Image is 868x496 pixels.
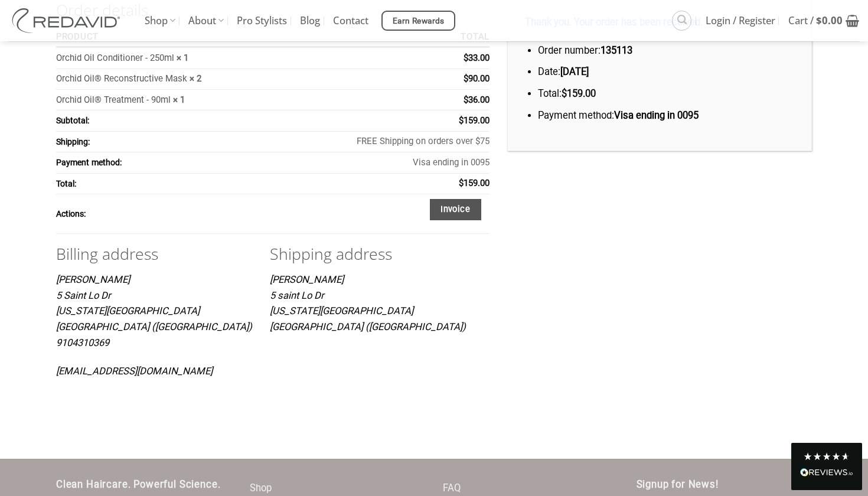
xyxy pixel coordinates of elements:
[459,178,490,188] span: 159.00
[56,152,282,173] th: Payment method:
[538,86,794,102] li: Total:
[56,272,252,379] address: [PERSON_NAME] 5 Saint Lo Dr [US_STATE][GEOGRAPHIC_DATA] [GEOGRAPHIC_DATA] ([GEOGRAPHIC_DATA])
[56,53,174,63] a: Orchid Oil Conditioner - 250ml
[270,244,466,265] h2: Shipping address
[282,152,490,173] td: Visa ending in 0095
[56,194,282,234] th: Actions:
[56,132,282,152] th: Shipping:
[538,43,794,59] li: Order number:
[464,94,468,105] span: $
[430,199,481,221] a: Invoice order number 135113
[464,53,490,63] bdi: 33.00
[464,53,468,63] span: $
[464,73,468,84] span: $
[56,94,171,105] a: Orchid Oil® Treatment - 90ml
[803,452,850,461] div: 4.8 Stars
[56,364,252,380] p: [EMAIL_ADDRESS][DOMAIN_NAME]
[56,174,282,194] th: Total:
[56,479,220,490] span: Clean Haircare. Powerful Science.
[791,443,862,490] div: Read All Reviews
[816,14,843,27] bdi: 0.00
[173,94,185,105] strong: × 1
[270,272,466,335] address: [PERSON_NAME] 5 saint Lo Dr [US_STATE][GEOGRAPHIC_DATA] [GEOGRAPHIC_DATA] ([GEOGRAPHIC_DATA])
[464,73,490,84] bdi: 90.00
[459,115,490,126] span: 159.00
[614,110,699,121] strong: Visa ending in 0095
[56,335,252,351] p: 9104310369
[459,178,464,188] span: $
[393,15,445,28] span: Earn Rewards
[56,244,252,265] h2: Billing address
[538,64,794,80] li: Date:
[562,88,596,99] bdi: 159.00
[464,94,490,105] bdi: 36.00
[816,14,822,27] span: $
[190,73,201,84] strong: × 2
[788,6,843,35] span: Cart /
[9,8,127,33] img: REDAVID Salon Products | United States
[560,66,589,77] strong: [DATE]
[706,6,775,35] span: Login / Register
[672,11,691,30] a: Search
[381,11,455,31] a: Earn Rewards
[282,132,490,152] td: FREE Shipping on orders over $75
[601,45,632,56] strong: 135113
[800,468,853,477] img: REVIEWS.io
[637,479,719,490] span: Signup for News!
[56,73,187,84] a: Orchid Oil® Reconstructive Mask
[459,115,464,126] span: $
[538,108,794,124] li: Payment method:
[177,53,188,63] strong: × 1
[800,466,853,481] div: Read All Reviews
[56,110,282,131] th: Subtotal:
[562,88,567,99] span: $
